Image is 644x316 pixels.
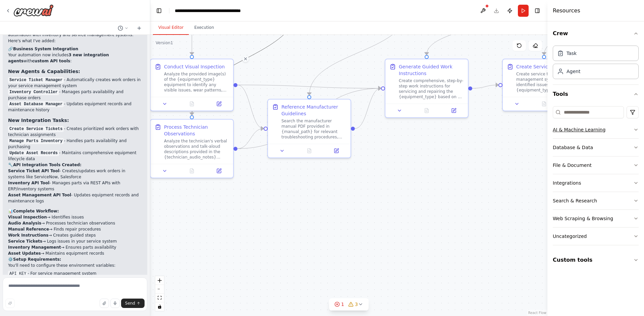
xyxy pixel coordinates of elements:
[8,232,142,238] li: → Creates guided steps
[8,193,71,197] strong: Asset Management API Tool
[13,163,82,167] strong: API Integration Tools Created:
[150,119,234,178] div: Process Technician ObservationsAnalyze the technician's verbal observations and talk-aloud descri...
[8,220,142,226] li: → Processes technician observations
[178,167,206,175] button: No output available
[5,299,15,308] button: Improve this prompt
[164,138,229,160] div: Analyze the technician's verbal observations and talk-aloud descriptions provided in the {technic...
[553,162,592,169] div: File & Document
[306,10,410,95] g: Edge from c2f80278-b866-415b-b691-2947916f1c9f to e4504bbf-d3e5-4917-ba88-6fa57f0dc801
[567,50,577,57] div: Task
[134,24,145,32] button: Start a new chat
[553,144,593,151] div: Database & Data
[8,69,80,74] strong: New Agents & Capabilities:
[153,21,189,35] button: Visual Editor
[516,63,569,70] div: Create Service Tickets
[8,245,61,250] strong: Inventory Management
[155,276,164,311] div: React Flow controls
[553,180,581,186] div: Integrations
[237,82,381,92] g: Edge from 044eb4a4-48d3-466a-98b1-e1b794c78a16 to 884359b6-4bed-4cc0-9308-5f95c9b5d13a
[175,7,250,14] nav: breadcrumb
[385,59,469,118] div: Generate Guided Work InstructionsCreate comprehensive, step-by-step work instructions for servici...
[237,82,264,132] g: Edge from 044eb4a4-48d3-466a-98b1-e1b794c78a16 to e4504bbf-d3e5-4917-ba88-6fa57f0dc801
[267,99,351,158] div: Reference Manufacturer GuidelinesSearch the manufacturer manual PDF provided in {manual_path} for...
[553,251,639,269] button: Custom tools
[8,192,142,204] li: - Updates equipment records and maintenance logs
[8,250,142,256] li: → Maintains equipment records
[553,24,639,43] button: Crew
[8,126,142,138] li: - Creates prioritized work orders with technician assignments
[8,169,59,173] strong: Service Ticket API Tool
[8,150,59,156] code: Update Asset Records
[553,228,639,245] button: Uncategorized
[502,59,586,111] div: Create Service TicketsCreate service tickets in the management system for all identified issues w...
[164,63,225,70] div: Conduct Visual Inspection
[155,285,164,294] button: zoom out
[8,256,142,262] h2: ⚙️
[8,226,142,232] li: → Finds repair procedures
[8,138,142,150] li: - Handles parts availability and purchasing
[8,162,142,168] h2: 🔧
[164,124,229,137] div: Process Technician Observations
[164,71,229,93] div: Analyze the provided image(s) of the {equipment_type} equipment to identify any visible issues, w...
[553,197,597,204] div: Search & Research
[413,107,441,115] button: No output available
[155,294,164,302] button: fit view
[8,138,64,144] code: Manage Parts Inventory
[189,2,303,115] g: Edge from 7bdcc7dc-7587-43ec-8267-53db578595f8 to 768a181f-f676-4953-b058-89f66dc6af11
[553,126,605,133] div: AI & Machine Learning
[8,52,142,64] p: Your automation now includes with :
[541,4,625,55] g: Edge from d0816cdf-5372-46a4-b48e-a0ba9259c839 to e193139b-a64a-4da7-8f6c-b13780820e86
[207,100,230,108] button: Open in side panel
[8,208,142,214] h2: 📊
[8,89,59,95] code: Inventory Controller
[8,239,42,244] strong: Service Tickets
[110,299,120,308] button: Click to speak your automation idea
[155,302,164,311] button: toggle interactivity
[154,6,164,15] button: Hide left sidebar
[553,210,639,227] button: Web Scraping & Browsing
[8,181,49,185] strong: Inventory API Tool
[553,85,639,104] button: Tools
[8,270,142,276] li: - For service management system
[8,271,28,277] code: API_KEY
[528,311,546,315] a: React Flow attribution
[8,180,142,192] li: - Manages parts via REST APIs with ERP/inventory systems
[8,233,48,238] strong: Work Instructions
[8,46,142,52] h2: 🔗
[237,85,381,152] g: Edge from 768a181f-f676-4953-b058-89f66dc6af11 to 884359b6-4bed-4cc0-9308-5f95c9b5d13a
[355,301,358,308] span: 3
[8,26,142,44] p: Perfect! I've successfully integrated your equipment inspection automation with inventory and ser...
[156,40,173,46] div: Version 1
[8,262,142,268] p: You'll need to configure these environment variables:
[8,77,64,83] code: Service Ticket Manager
[207,167,230,175] button: Open in side panel
[32,59,70,63] strong: custom API tools
[237,125,264,152] g: Edge from 768a181f-f676-4953-b058-89f66dc6af11 to e4504bbf-d3e5-4917-ba88-6fa57f0dc801
[125,301,135,306] span: Send
[8,168,142,180] li: - Creates/updates work orders in systems like ServiceNow, Salesforce
[399,63,464,77] div: Generate Guided Work Instructions
[13,209,59,213] strong: Complete Workflow:
[189,21,219,35] button: Execution
[8,126,64,132] code: Create Service Tickets
[121,299,145,308] button: Send
[399,78,464,100] div: Create comprehensive, step-by-step work instructions for servicing and repairing the {equipment_t...
[516,71,581,93] div: Create service tickets in the management system for all identified issues with the {equipment_typ...
[13,4,54,16] img: Logo
[13,257,61,262] strong: Setup Requirements:
[8,227,49,232] strong: Manual Reference
[553,139,639,156] button: Database & Data
[423,2,517,55] g: Edge from 14115f09-378c-49b5-8938-54de6b367229 to 884359b6-4bed-4cc0-9308-5f95c9b5d13a
[13,47,78,51] strong: Business System Integration
[553,233,587,240] div: Uncategorized
[553,215,613,222] div: Web Scraping & Browsing
[341,301,344,308] span: 1
[329,298,369,311] button: 13
[281,104,346,117] div: Reference Manufacturer Guidelines
[8,77,142,89] li: - Automatically creates work orders in your service management system
[8,101,64,107] code: Asset Database Manager
[8,215,47,219] strong: Visual Inspection
[8,221,41,226] strong: Audio Analysis
[553,192,639,209] button: Search & Research
[553,43,639,84] div: Crew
